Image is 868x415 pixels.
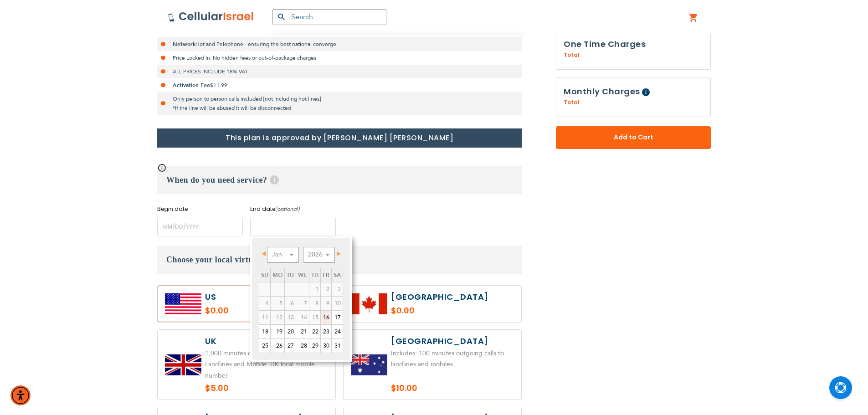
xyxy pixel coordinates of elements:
[303,247,335,263] select: Select year
[173,41,195,48] strong: Network
[331,248,342,260] a: Next
[287,271,294,279] span: Tuesday
[261,271,268,279] span: Sunday
[337,251,340,256] span: Next
[564,37,703,51] h3: One Time Charges
[309,339,320,353] a: 29
[285,311,296,324] span: 13
[332,339,343,353] a: 31
[323,271,329,279] span: Friday
[250,205,336,213] label: End date
[271,311,284,324] span: 12
[275,205,300,213] i: (optional)
[271,297,284,310] span: 5
[296,339,309,353] a: 28
[332,297,343,310] span: 10
[157,166,522,194] h3: When do you need service?
[262,251,266,256] span: Prev
[272,271,282,279] span: Monday
[556,126,711,149] button: Add to Cart
[332,325,343,338] a: 24
[10,385,31,405] div: Accessibility Menu
[296,325,309,338] a: 21
[309,311,320,324] span: 15
[271,339,284,353] a: 26
[272,9,386,25] input: Search
[321,325,331,338] a: 23
[285,297,296,310] span: 6
[168,11,254,22] img: Cellular Israel Logo
[334,271,341,279] span: Saturday
[173,27,199,34] strong: Voice Mail
[173,82,210,89] strong: Activation Fee
[311,271,318,279] span: Thursday
[321,339,331,353] a: 30
[259,311,270,324] span: 11
[309,297,320,310] span: 8
[298,271,307,279] span: Wednesday
[260,248,271,260] a: Prev
[157,51,522,65] li: Price Locked In: No hidden fees or out-of-package charges
[564,51,580,59] span: Total
[270,175,279,184] span: Help
[250,217,336,236] input: MM/DD/YYYY
[259,339,270,353] a: 25
[259,325,270,338] a: 18
[332,311,343,324] a: 17
[157,217,243,236] input: MM/DD/YYYY
[332,282,343,296] span: 3
[564,86,640,97] span: Monthly Charges
[321,311,331,324] a: 16
[157,92,522,115] li: Only person to person calls included [not including hot lines] *If the line will be abused it wil...
[321,297,331,310] span: 9
[586,133,681,143] span: Add to Cart
[157,128,522,148] h1: This plan is approved by [PERSON_NAME] [PERSON_NAME]
[157,65,522,78] li: ALL PRICES INCLUDE 18% VAT
[309,282,320,296] span: 1
[195,41,336,48] span: Hot and Pelephone - ensuring the best national converge
[199,27,211,34] span: FREE
[267,247,299,263] select: Select month
[321,282,331,296] span: 2
[564,98,580,107] span: Total
[271,325,284,338] a: 19
[296,297,309,310] span: 7
[259,297,270,310] span: 4
[285,339,296,353] a: 27
[210,82,227,89] span: $11.99
[296,311,309,324] span: 14
[157,205,243,213] label: Begin date
[166,255,291,264] span: Choose your local virtual number
[309,325,320,338] a: 22
[642,88,650,96] span: Help
[285,325,296,338] a: 20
